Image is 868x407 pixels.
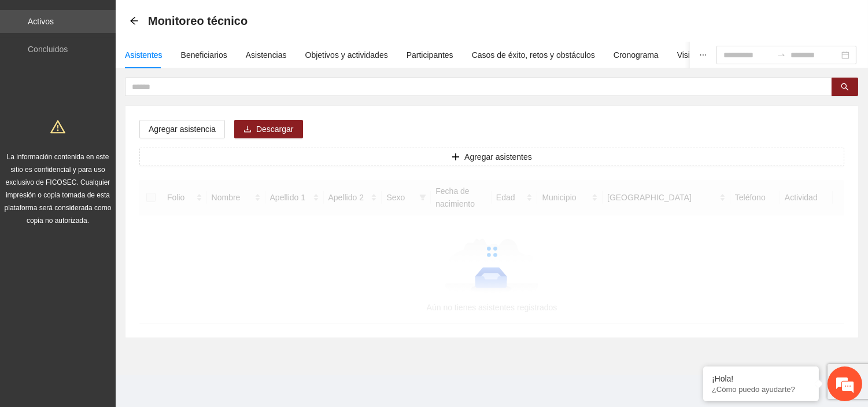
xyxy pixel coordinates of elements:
span: Agregar asistentes [464,151,532,163]
span: warning [50,119,65,134]
a: Concluidos [28,45,68,54]
div: Asistentes [125,49,162,61]
div: Back [130,16,139,26]
span: search [841,83,849,92]
button: search [832,78,858,96]
span: Estamos en línea. [67,135,160,252]
span: ellipsis [699,51,707,59]
span: swap-right [777,50,786,60]
span: Monitoreo técnico [148,12,248,30]
div: Minimizar ventana de chat en vivo [190,6,217,34]
button: plusAgregar asistentes [139,148,844,166]
span: download [243,125,252,134]
div: Casos de éxito, retos y obstáculos [472,49,595,61]
span: Descargar [256,123,294,135]
div: Participantes [407,49,453,61]
span: plus [452,153,460,162]
div: Asistencias [246,49,287,61]
span: Agregar asistencia [149,123,216,135]
button: Agregar asistencia [139,120,225,138]
span: arrow-left [130,16,139,25]
div: Beneficiarios [181,49,227,61]
p: ¿Cómo puedo ayudarte? [712,385,810,394]
div: ¡Hola! [712,374,810,383]
div: Cronograma [614,49,659,61]
button: downloadDescargar [234,120,303,138]
textarea: Escriba su mensaje y pulse “Intro” [6,278,220,319]
a: Activos [28,17,54,26]
div: Visita de campo y entregables [677,49,785,61]
div: Chatee con nosotros ahora [60,59,194,74]
div: Objetivos y actividades [305,49,388,61]
button: ellipsis [690,42,716,68]
span: La información contenida en este sitio es confidencial y para uso exclusivo de FICOSEC. Cualquier... [5,153,112,225]
span: to [777,50,786,60]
